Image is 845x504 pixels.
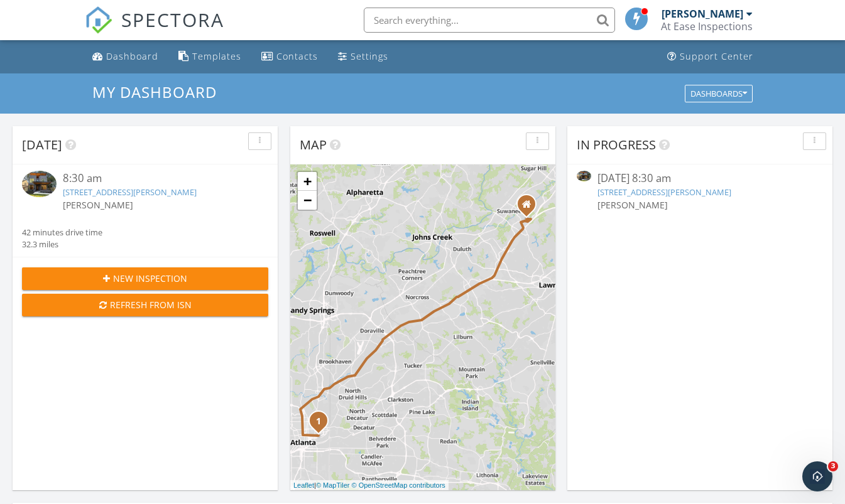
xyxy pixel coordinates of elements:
input: Search everything... [364,8,615,33]
a: [DATE] 8:30 am [STREET_ADDRESS][PERSON_NAME] [PERSON_NAME] [577,171,823,226]
img: 9555837%2Fcover_photos%2FqUdpTe5wqbpwkKRVy1S6%2Fsmall.jpg [22,171,57,196]
div: 32.3 miles [22,239,102,250]
div: Contacts [276,50,318,62]
a: 8:30 am [STREET_ADDRESS][PERSON_NAME] [PERSON_NAME] 42 minutes drive time 32.3 miles [22,171,268,250]
a: © MapTiler [316,481,350,489]
span: My Dashboard [92,82,217,102]
a: Zoom in [298,172,317,191]
span: [PERSON_NAME] [63,199,133,211]
img: The Best Home Inspection Software - Spectora [85,6,112,34]
div: Dashboard [106,50,158,62]
div: Dashboards [690,89,747,98]
a: [STREET_ADDRESS][PERSON_NAME] [597,186,731,198]
span: SPECTORA [121,6,224,33]
span: [DATE] [22,136,62,153]
a: Dashboard [87,45,163,68]
div: 8:30 am [63,171,248,186]
div: Support Center [680,50,753,62]
div: | [290,480,449,491]
i: 1 [316,417,321,426]
div: At Ease Inspections [661,20,753,33]
a: © OpenStreetMap contributors [352,481,445,489]
span: In Progress [577,136,656,153]
a: Contacts [256,45,323,68]
div: Settings [351,50,388,62]
span: 3 [828,461,838,471]
button: Refresh from ISN [22,294,268,316]
span: New Inspection [113,272,187,285]
a: [STREET_ADDRESS][PERSON_NAME] [63,186,197,198]
a: Settings [333,45,393,68]
div: Refresh from ISN [32,298,258,311]
button: Dashboards [685,85,753,102]
span: [PERSON_NAME] [597,199,668,211]
a: Zoom out [298,191,317,210]
div: 655 Willoughby Way NE, Atlanta, GA 30312 [319,421,326,428]
a: SPECTORA [85,17,224,43]
div: Templates [192,50,241,62]
iframe: Intercom live chat [802,461,832,491]
div: [PERSON_NAME] [662,8,743,20]
span: Map [300,136,327,153]
div: 54 New Brunswick Court, Suwanee GA 30024 [526,204,534,212]
div: [DATE] 8:30 am [597,171,803,186]
img: 9555837%2Fcover_photos%2FqUdpTe5wqbpwkKRVy1S6%2Fsmall.jpg [577,171,591,181]
button: New Inspection [22,267,268,290]
div: 42 minutes drive time [22,227,102,239]
a: Templates [173,45,246,68]
a: Leaflet [293,481,314,489]
a: Support Center [662,45,758,68]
